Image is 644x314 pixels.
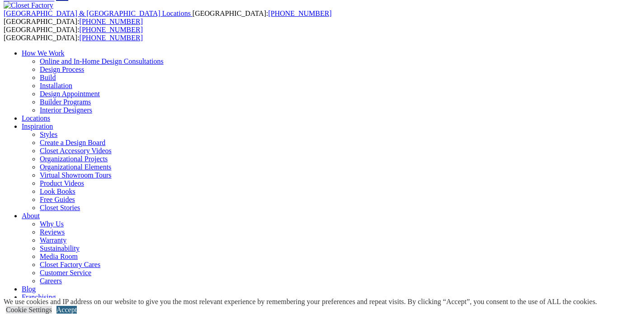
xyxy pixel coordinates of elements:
[4,9,193,17] a: [GEOGRAPHIC_DATA] & [GEOGRAPHIC_DATA] Locations
[4,298,597,306] div: We use cookies and IP address on our website to give you the most relevant experience by remember...
[40,147,112,155] a: Closet Accessory Videos
[40,90,100,98] a: Design Appointment
[40,131,57,138] a: Styles
[40,66,84,73] a: Design Process
[40,236,66,244] a: Warranty
[40,171,112,179] a: Virtual Showroom Tours
[40,82,72,89] a: Installation
[80,26,143,33] a: [PHONE_NUMBER]
[22,212,40,220] a: About
[40,155,108,163] a: Organizational Projects
[4,9,191,17] span: [GEOGRAPHIC_DATA] & [GEOGRAPHIC_DATA] Locations
[40,244,80,252] a: Sustainability
[22,114,50,122] a: Locations
[40,261,100,268] a: Closet Factory Cares
[268,9,331,17] a: [PHONE_NUMBER]
[80,34,143,42] a: [PHONE_NUMBER]
[40,98,91,106] a: Builder Programs
[22,293,56,301] a: Franchising
[40,204,80,211] a: Closet Stories
[40,139,105,146] a: Create a Design Board
[56,306,77,314] a: Accept
[4,1,53,9] img: Closet Factory
[40,220,64,228] a: Why Us
[40,57,164,65] a: Online and In-Home Design Consultations
[6,306,52,314] a: Cookie Settings
[4,9,332,25] span: [GEOGRAPHIC_DATA]: [GEOGRAPHIC_DATA]:
[40,163,111,171] a: Organizational Elements
[40,196,75,203] a: Free Guides
[22,285,36,293] a: Blog
[80,18,143,25] a: [PHONE_NUMBER]
[40,74,56,81] a: Build
[4,26,143,42] span: [GEOGRAPHIC_DATA]: [GEOGRAPHIC_DATA]:
[22,49,65,57] a: How We Work
[40,187,75,195] a: Look Books
[40,179,84,187] a: Product Videos
[40,253,78,260] a: Media Room
[40,228,65,236] a: Reviews
[22,122,53,130] a: Inspiration
[40,277,62,285] a: Careers
[40,106,92,114] a: Interior Designers
[40,269,91,277] a: Customer Service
